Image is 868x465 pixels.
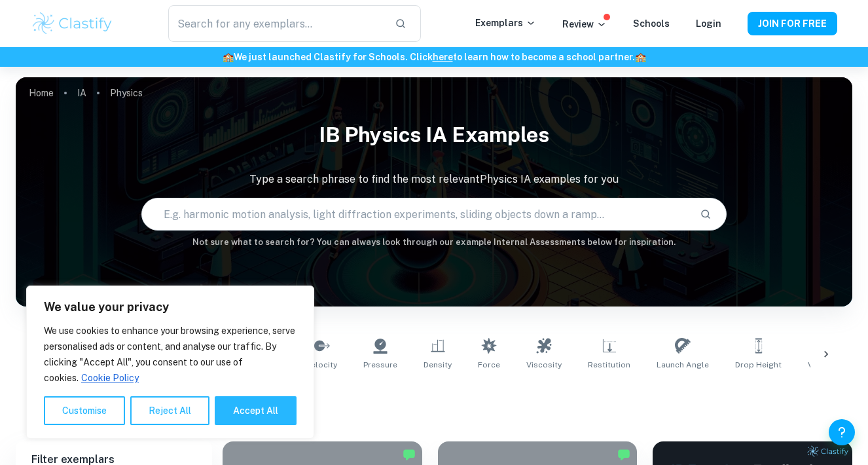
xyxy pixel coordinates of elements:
[735,359,782,371] span: Drop Height
[130,396,209,425] button: Reject All
[635,52,646,62] span: 🏫
[403,448,416,461] img: Marked
[3,50,865,64] h6: We just launched Clastify for Schools. Click to learn how to become a school partner.
[16,114,852,156] h1: IB Physics IA examples
[16,172,852,187] p: Type a search phrase to find the most relevant Physics IA examples for you
[44,323,297,386] p: We use cookies to enhance your browsing experience, serve personalised ads or content, and analys...
[696,18,721,29] a: Login
[695,203,717,225] button: Search
[562,17,607,31] p: Review
[29,84,54,102] a: Home
[142,196,690,232] input: E.g. harmonic motion analysis, light diffraction experiments, sliding objects down a ramp...
[808,359,837,371] span: Volume
[829,419,855,445] button: Help and Feedback
[168,5,384,42] input: Search for any exemplars...
[633,18,670,29] a: Schools
[58,386,810,410] h1: All Physics IA Examples
[215,396,297,425] button: Accept All
[16,236,852,249] h6: Not sure what to search for? You can always look through our example Internal Assessments below f...
[223,52,234,62] span: 🏫
[110,86,143,100] p: Physics
[433,52,453,62] a: here
[306,359,337,371] span: Velocity
[77,84,86,102] a: IA
[475,16,536,30] p: Exemplars
[588,359,630,371] span: Restitution
[657,359,709,371] span: Launch Angle
[748,12,837,35] button: JOIN FOR FREE
[424,359,452,371] span: Density
[617,448,630,461] img: Marked
[31,10,114,37] img: Clastify logo
[44,396,125,425] button: Customise
[81,372,139,384] a: Cookie Policy
[26,286,314,439] div: We value your privacy
[363,359,397,371] span: Pressure
[44,299,297,315] p: We value your privacy
[526,359,562,371] span: Viscosity
[478,359,500,371] span: Force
